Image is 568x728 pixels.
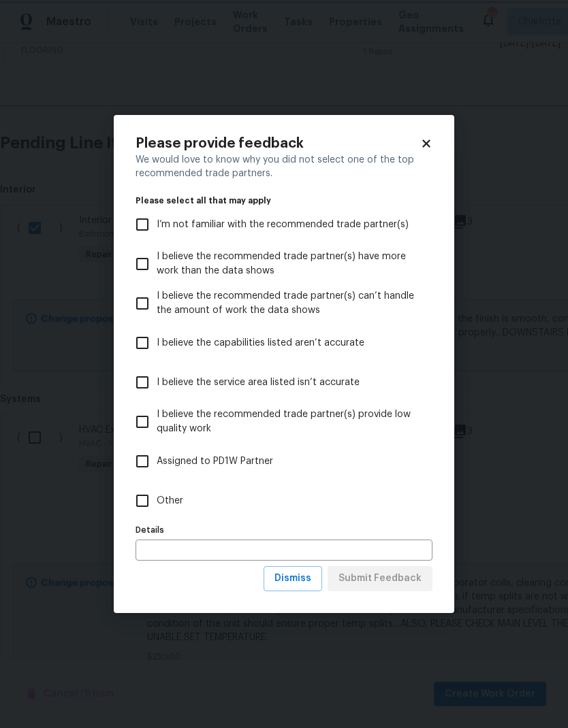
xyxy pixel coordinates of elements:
span: I believe the service area listed isn’t accurate [157,376,360,390]
span: Dismiss [274,570,311,587]
span: I believe the recommended trade partner(s) can’t handle the amount of work the data shows [157,289,422,318]
h2: Please provide feedback [136,137,420,150]
span: Other [157,494,183,508]
span: I believe the recommended trade partner(s) have more work than the data shows [157,250,422,278]
span: I’m not familiar with the recommended trade partner(s) [157,218,409,232]
legend: Please select all that may apply [136,197,432,205]
span: I believe the recommended trade partner(s) provide low quality work [157,408,422,436]
span: Assigned to PD1W Partner [157,454,273,469]
label: Details [136,526,432,534]
button: Dismiss [264,566,322,591]
div: We would love to know why you did not select one of the top recommended trade partners. [136,153,432,180]
span: I believe the capabilities listed aren’t accurate [157,336,364,350]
